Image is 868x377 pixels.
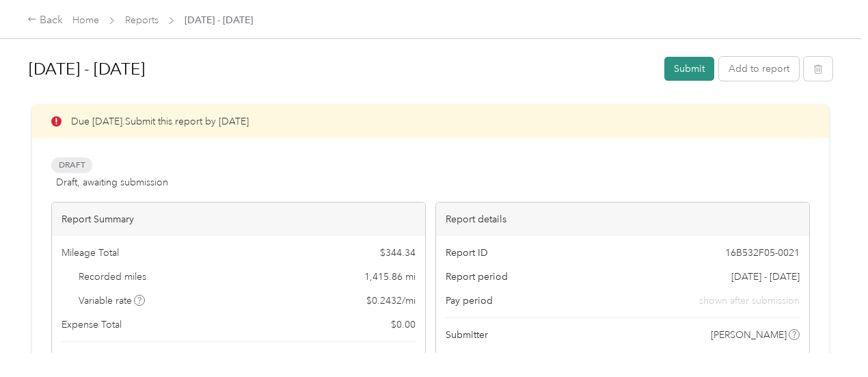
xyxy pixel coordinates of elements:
[711,328,787,342] span: [PERSON_NAME]
[32,105,829,138] div: Due [DATE]. Submit this report by [DATE]
[446,352,505,366] span: Submitted on
[79,294,146,308] span: Variable rate
[125,14,159,26] a: Reports
[391,317,416,332] span: $ 0.00
[380,246,416,260] span: $ 344.34
[719,57,799,81] button: Add to report
[51,157,92,173] span: Draft
[62,246,119,260] span: Mileage Total
[664,57,714,81] button: Submit
[72,14,99,26] a: Home
[62,317,122,332] span: Expense Total
[29,53,655,86] h1: Aug 1 - 31, 2025
[446,246,488,260] span: Report ID
[56,175,168,190] span: Draft, awaiting submission
[376,352,416,368] span: $ 344.34
[364,270,416,284] span: 1,415.86 mi
[62,352,116,367] span: Report total
[791,300,868,377] iframe: Everlance-gr Chat Button Frame
[79,270,146,284] span: Recorded miles
[185,13,253,27] span: [DATE] - [DATE]
[52,203,425,236] div: Report Summary
[436,203,809,236] div: Report details
[446,328,488,342] span: Submitter
[366,294,416,308] span: $ 0.2432 / mi
[725,246,800,260] span: 16B532F05-0021
[699,294,800,308] span: shown after submission
[731,270,800,284] span: [DATE] - [DATE]
[446,294,493,308] span: Pay period
[27,12,63,29] div: Back
[446,270,508,284] span: Report period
